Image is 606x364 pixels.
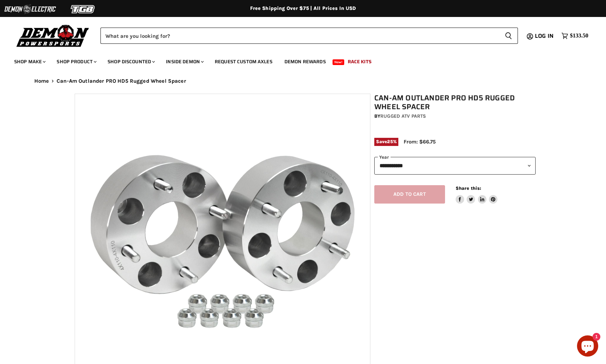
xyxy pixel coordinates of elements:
[100,28,499,44] input: Search
[575,335,600,358] inbox-online-store-chat: Shopify online store chat
[535,31,554,40] span: Log in
[57,78,186,84] span: Can-Am Outlander PRO HD5 Rugged Wheel Spacer
[20,78,586,84] nav: Breadcrumbs
[499,28,518,44] button: Search
[374,138,398,146] span: Save %
[380,113,426,119] a: Rugged ATV Parts
[558,31,592,41] a: $133.50
[333,59,345,65] span: New!
[34,78,49,84] a: Home
[374,94,536,111] h1: Can-Am Outlander PRO HD5 Rugged Wheel Spacer
[404,139,436,145] span: From: $66.75
[9,52,587,69] ul: Main menu
[102,54,159,69] a: Shop Discounted
[209,54,278,69] a: Request Custom Axles
[14,23,92,48] img: Demon Powersports
[374,112,536,120] div: by
[456,186,481,191] span: Share this:
[532,33,558,39] a: Log in
[570,33,588,39] span: $133.50
[57,2,110,16] img: TGB Logo 2
[374,157,536,174] select: year
[279,54,331,69] a: Demon Rewards
[456,185,498,204] aside: Share this:
[51,54,101,69] a: Shop Product
[9,54,50,69] a: Shop Make
[387,139,393,144] span: 25
[100,28,518,44] form: Product
[161,54,208,69] a: Inside Demon
[342,54,377,69] a: Race Kits
[4,2,57,16] img: Demon Electric Logo 2
[20,5,586,12] div: Free Shipping Over $75 | All Prices In USD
